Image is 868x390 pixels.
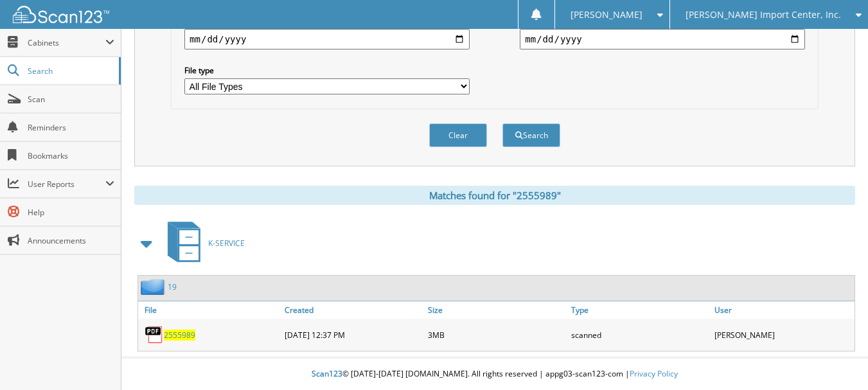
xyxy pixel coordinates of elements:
[281,301,425,319] a: Created
[711,301,855,319] a: User
[164,330,195,341] a: 2555989
[281,322,425,348] div: [DATE] 12:37 PM
[168,281,177,292] a: 19
[13,6,109,23] img: scan123-logo-white.svg
[160,218,245,269] a: K-SERVICE
[141,279,168,295] img: folder2.png
[28,94,114,105] span: Scan
[134,186,855,205] div: Matches found for "2555989"
[184,29,470,49] input: start
[28,179,105,190] span: User Reports
[28,150,114,161] span: Bookmarks
[28,66,112,76] span: Search
[28,235,114,246] span: Announcements
[571,11,642,19] span: [PERSON_NAME]
[502,123,560,147] button: Search
[312,368,342,379] span: Scan123
[208,238,245,249] span: K-SERVICE
[145,325,164,344] img: PDF.png
[138,301,281,319] a: File
[711,322,855,348] div: [PERSON_NAME]
[28,122,114,133] span: Reminders
[429,123,487,147] button: Clear
[184,65,470,76] label: File type
[28,207,114,218] span: Help
[568,301,711,319] a: Type
[686,11,841,19] span: [PERSON_NAME] Import Center, Inc.
[28,37,105,48] span: Cabinets
[804,328,868,390] iframe: Chat Widget
[425,322,568,348] div: 3MB
[520,29,805,49] input: end
[425,301,568,319] a: Size
[121,359,868,390] div: © [DATE]-[DATE] [DOMAIN_NAME]. All rights reserved | appg03-scan123-com |
[568,322,711,348] div: scanned
[630,368,678,379] a: Privacy Policy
